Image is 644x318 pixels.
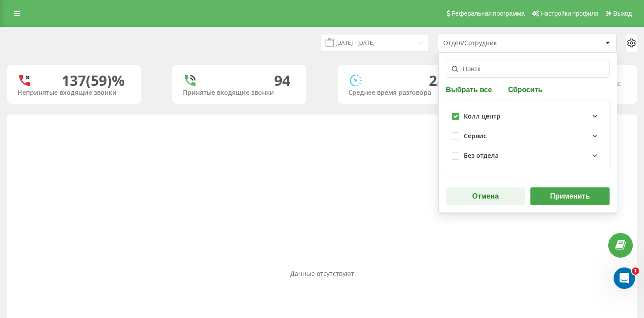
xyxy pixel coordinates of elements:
div: Принятые входящие звонки [183,89,296,97]
button: Отмена [446,187,525,205]
div: Непринятые входящие звонки [17,89,130,97]
span: Выход [613,10,632,17]
span: м [437,78,444,88]
span: Реферальная программа [451,10,525,17]
span: 1 [632,267,639,275]
div: Без отдела [464,152,499,160]
div: 137 (59)% [62,72,125,89]
div: Сервис [464,132,487,140]
button: Сбросить [505,85,545,93]
input: Поиск [446,60,610,78]
span: 2 [429,71,444,90]
button: Применить [530,187,610,205]
div: Среднее время разговора [348,89,461,97]
span: c [618,78,621,88]
span: Настройки профиля [540,10,598,17]
iframe: Intercom live chat [614,267,635,289]
button: Выбрать все [446,85,495,93]
div: Колл центр [464,113,500,120]
div: Отдел/Сотрудник [443,39,550,47]
div: 94 [274,72,290,89]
